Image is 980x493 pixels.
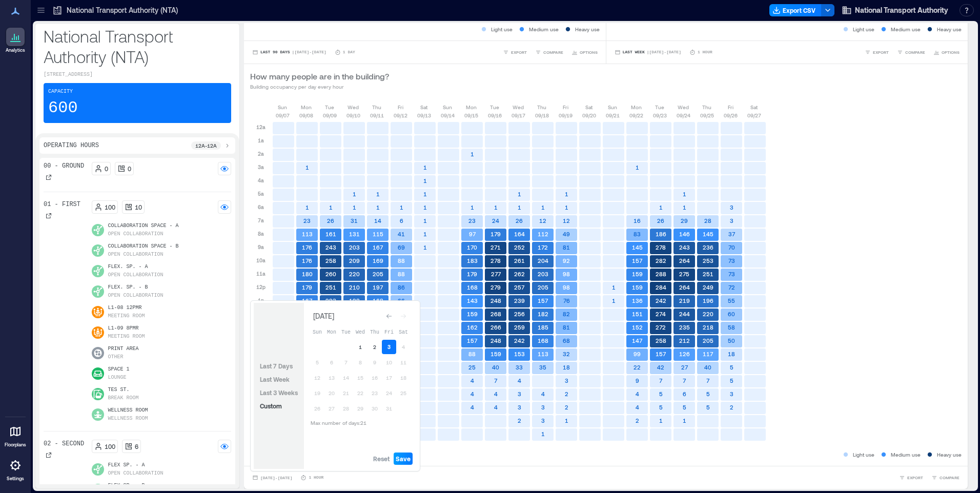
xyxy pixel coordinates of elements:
[325,284,336,291] text: 251
[563,231,570,237] text: 49
[302,271,313,277] text: 180
[634,231,641,237] text: 83
[258,150,264,158] p: 2a
[514,284,525,291] text: 257
[302,257,312,264] text: 176
[897,473,925,483] button: EXPORT
[730,204,733,211] text: 3
[677,111,690,119] p: 09/24
[518,191,521,197] text: 1
[394,453,413,465] button: Save
[535,111,549,119] p: 09/18
[260,476,292,480] span: [DATE] - [DATE]
[2,419,29,451] a: Floorplans
[728,311,735,317] text: 60
[632,297,643,304] text: 136
[353,340,367,354] button: 1
[631,103,642,111] p: Mon
[538,284,548,291] text: 205
[516,217,523,224] text: 26
[514,311,525,317] text: 256
[108,222,179,230] p: Collaboration Space - A
[302,244,312,251] text: 176
[310,310,337,322] div: [DATE]
[305,204,309,211] text: 1
[256,123,266,131] p: 12a
[513,103,524,111] p: Wed
[467,257,478,264] text: 183
[895,47,927,57] button: COMPARE
[349,297,360,304] text: 198
[256,256,266,264] p: 10a
[491,284,501,291] text: 279
[278,103,287,111] p: Sun
[703,244,713,251] text: 236
[471,204,474,211] text: 1
[398,271,405,277] text: 88
[276,111,290,119] p: 09/07
[396,455,411,463] span: Save
[260,376,290,383] span: Last Week
[349,284,360,291] text: 210
[195,141,217,150] p: 12a - 12a
[537,103,546,111] p: Thu
[349,271,360,277] text: 220
[373,284,383,291] text: 197
[44,162,84,170] p: 00 - Ground
[565,191,568,197] text: 1
[382,340,396,354] button: 3
[905,49,925,55] span: COMPARE
[349,257,360,264] text: 209
[258,136,264,145] p: 1a
[423,231,427,237] text: 1
[108,283,164,292] p: Flex. Sp. - B
[700,111,714,119] p: 09/25
[565,204,568,211] text: 1
[702,103,711,111] p: Thu
[398,257,405,264] text: 88
[400,204,403,211] text: 1
[907,475,923,481] span: EXPORT
[632,324,643,331] text: 152
[538,231,548,237] text: 112
[305,164,309,171] text: 1
[108,312,145,320] p: Meeting Room
[491,324,501,331] text: 266
[108,304,145,312] p: L1-08 12PMR
[258,400,284,412] button: Custom
[6,47,25,53] p: Analytics
[728,271,735,277] text: 73
[655,103,664,111] p: Tue
[367,340,382,354] button: 2
[323,111,337,119] p: 09/09
[260,362,293,369] span: Last 7 Days
[563,257,570,264] text: 92
[371,453,392,465] button: Reset
[703,271,713,277] text: 251
[656,311,666,317] text: 274
[373,257,383,264] text: 169
[325,297,336,304] text: 223
[376,191,380,197] text: 1
[683,191,686,197] text: 1
[258,243,264,251] p: 9a
[373,231,383,237] text: 115
[514,297,525,304] text: 239
[343,49,355,55] p: 1 Day
[3,453,28,485] a: Settings
[679,311,690,317] text: 244
[563,103,568,111] p: Fri
[491,271,501,277] text: 277
[891,25,921,33] p: Medium use
[374,217,381,224] text: 14
[351,217,358,224] text: 31
[539,217,546,224] text: 12
[612,297,616,304] text: 1
[750,103,758,111] p: Sat
[370,111,384,119] p: 09/11
[373,455,390,463] span: Reset
[541,204,545,211] text: 1
[491,244,501,251] text: 271
[679,284,690,291] text: 264
[256,283,266,291] p: 12p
